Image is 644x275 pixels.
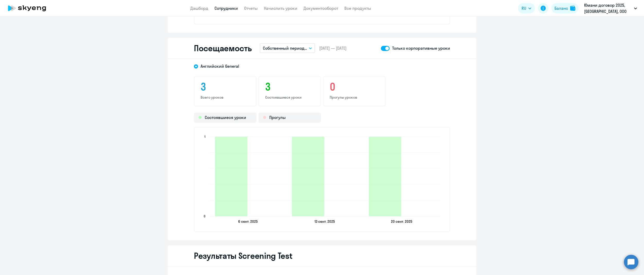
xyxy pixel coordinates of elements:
[570,6,575,11] img: balance
[265,81,314,93] h3: 3
[344,6,371,11] a: Все продукты
[194,251,292,261] h2: Результаты Screening Test
[330,95,379,100] p: Прогулы уроков
[204,135,205,139] text: 1
[194,43,252,53] h2: Посещаемость
[201,81,250,93] h3: 3
[582,2,640,14] button: Юмани договор 2025, [GEOGRAPHIC_DATA], ООО НКО
[303,6,338,11] a: Документооборот
[518,3,535,13] button: RU
[319,45,346,51] span: [DATE] — [DATE]
[258,113,321,123] div: Прогулы
[201,95,250,100] p: Всего уроков
[204,214,205,218] text: 0
[369,137,401,216] path: 2025-09-19T21:00:00.000Z Состоявшиеся уроки 1
[244,6,258,11] a: Отчеты
[265,95,314,100] p: Состоявшиеся уроки
[391,219,412,224] text: 20 сент. 2025
[194,113,256,123] div: Состоявшиеся уроки
[392,45,450,51] p: Только корпоративные уроки
[522,5,526,11] span: RU
[263,45,307,51] p: Собственный период...
[551,3,578,13] button: Балансbalance
[260,43,315,53] button: Собственный период...
[190,6,208,11] a: Дашборд
[264,6,297,11] a: Начислить уроки
[214,6,238,11] a: Сотрудники
[238,219,258,224] text: 6 сент. 2025
[201,63,239,69] span: Английский General
[215,137,247,216] path: 2025-09-05T21:00:00.000Z Состоявшиеся уроки 1
[330,81,379,93] h3: 0
[315,219,335,224] text: 13 сент. 2025
[584,2,632,14] p: Юмани договор 2025, [GEOGRAPHIC_DATA], ООО НКО
[554,5,568,11] div: Баланс
[292,137,324,216] path: 2025-09-12T21:00:00.000Z Состоявшиеся уроки 1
